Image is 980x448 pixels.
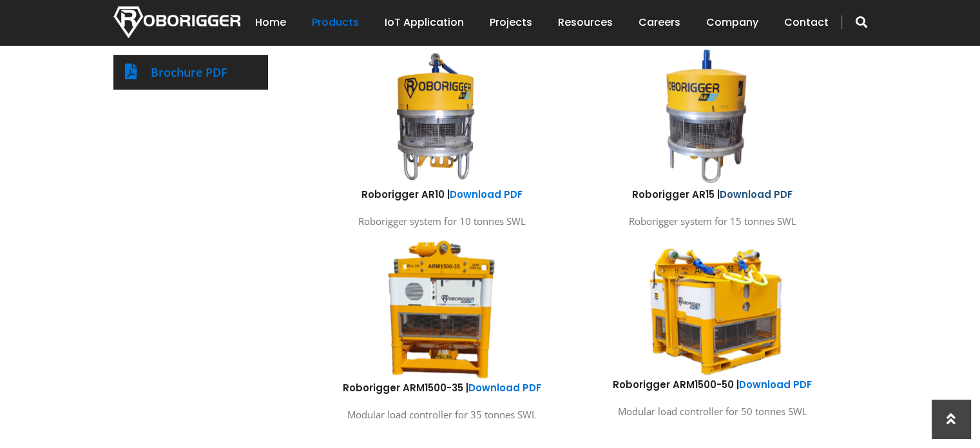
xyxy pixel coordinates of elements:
[587,403,838,420] p: Modular load controller for 50 tonnes SWL
[450,188,523,201] a: Download PDF
[587,213,838,230] p: Roborigger system for 15 tonnes SWL
[316,381,568,394] h6: Roborigger ARM1500-35 |
[151,64,227,80] a: Brochure PDF
[255,3,286,43] a: Home
[113,6,240,38] img: Nortech
[312,3,359,43] a: Products
[784,3,829,43] a: Contact
[385,3,464,43] a: IoT Application
[558,3,613,43] a: Resources
[720,188,793,201] a: Download PDF
[316,406,568,424] p: Modular load controller for 35 tonnes SWL
[639,3,680,43] a: Careers
[316,188,568,201] h6: Roborigger AR10 |
[587,188,838,201] h6: Roborigger AR15 |
[587,378,838,391] h6: Roborigger ARM1500-50 |
[706,3,758,43] a: Company
[739,378,812,391] a: Download PDF
[316,213,568,230] p: Roborigger system for 10 tonnes SWL
[490,3,532,43] a: Projects
[468,381,541,394] a: Download PDF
